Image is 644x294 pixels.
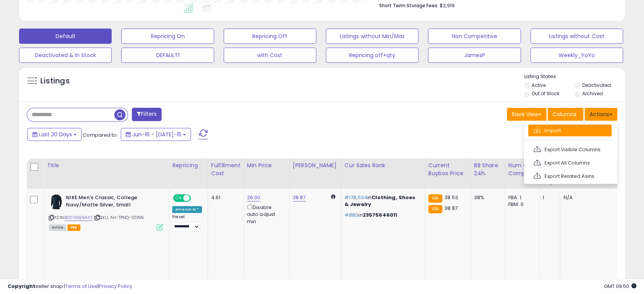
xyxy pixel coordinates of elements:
[99,283,132,290] a: Privacy Policy
[67,224,80,231] span: FBA
[528,157,612,169] a: Export All Columns
[444,194,458,201] span: 38.53
[344,194,419,208] p: in
[508,194,533,201] div: FBA: 1
[19,29,112,44] button: Default
[363,211,397,219] span: 23575646011
[344,211,359,219] span: #880
[582,90,603,97] label: Archived
[548,108,583,121] button: Columns
[132,131,181,138] span: Jun-16 - [DATE]-15
[94,214,144,220] span: | SKU: AH-TPNQ-0DNN
[474,161,502,177] div: BB Share 24h.
[83,131,118,139] span: Compared to:
[211,194,238,201] div: 4.61
[344,194,416,208] span: Clothing, Shoes & Jewelry
[530,48,623,63] button: Weekly_YoYo
[8,283,132,290] div: seller snap | |
[8,283,35,290] strong: Copyright
[474,194,499,201] div: 38%
[444,205,458,212] span: 38.87
[508,201,533,208] div: FBM: 0
[585,108,617,121] button: Actions
[428,205,442,213] small: FBA
[49,224,66,231] span: All listings currently available for purchase on Amazon
[19,48,112,63] button: Deactivated & In Stock
[428,161,468,177] div: Current Buybox Price
[563,194,630,201] p: N/A
[528,170,612,182] a: Export Related Asins
[224,48,316,63] button: with Cost
[524,73,625,80] p: Listing States:
[172,206,202,213] div: Amazon AI *
[508,161,536,177] div: Num of Comp.
[49,194,163,230] div: ASIN:
[428,194,442,203] small: FBA
[132,108,162,121] button: Filters
[543,194,554,201] div: 1
[553,110,577,118] span: Columns
[121,48,214,63] button: DEFAULT1
[344,194,367,201] span: #178,534
[47,161,166,169] div: Title
[49,194,64,209] img: 31zdGsw0YQL._SL40_.jpg
[428,48,521,63] button: JamesP
[379,2,439,9] b: Short Term Storage Fees:
[532,90,559,97] label: Out of Stock
[40,76,70,86] h5: Listings
[428,29,521,44] button: Non Competitive
[247,194,261,201] a: 26.00
[172,161,205,169] div: Repricing
[604,283,636,290] span: 2025-08-15 09:50 GMT
[530,29,623,44] button: Listings without Cost
[66,194,159,210] b: NIKE Men's Classic, College Navy/Matte Silver, Small
[190,195,202,201] span: OFF
[172,214,202,232] div: Preset:
[121,128,191,141] button: Jun-16 - [DATE]-15
[293,161,338,169] div: [PERSON_NAME]
[247,161,286,169] div: Min Price
[582,82,611,88] label: Deactivated
[326,48,418,63] button: Repricing off+qty
[65,283,98,290] a: Terms of Use
[247,203,284,225] div: Disable auto adjust min
[293,194,306,201] a: 38.87
[440,2,455,9] span: $2,919
[174,195,183,201] span: ON
[211,161,240,177] div: Fulfillment Cost
[528,125,612,136] a: Import
[532,82,546,88] label: Active
[344,161,422,169] div: Cur Sales Rank
[121,29,214,44] button: Repricing On
[344,212,419,219] p: in
[224,29,316,44] button: Repricing Off
[27,128,82,141] button: Last 30 Days
[64,214,93,221] a: B0096ENA4Y
[507,108,546,121] button: Save View
[528,144,612,155] a: Export Visible Columns
[326,29,418,44] button: Listings without Min/Max
[39,131,72,138] span: Last 30 Days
